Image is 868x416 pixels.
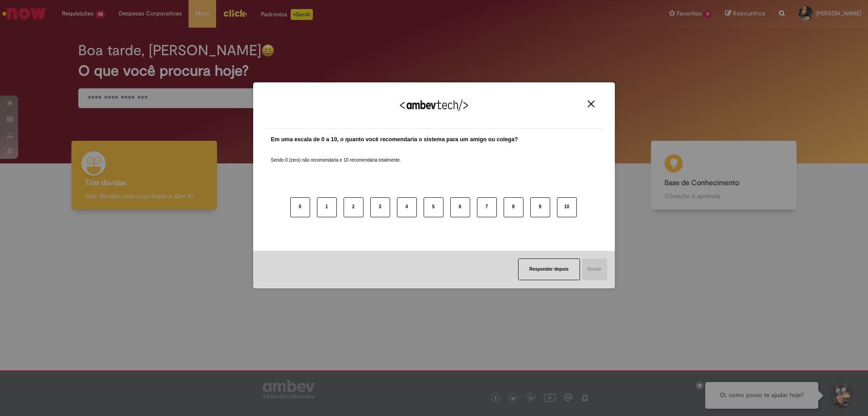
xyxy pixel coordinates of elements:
[530,197,550,217] button: 9
[400,100,468,111] img: Logo Ambevtech
[271,135,518,144] label: Em uma escala de 0 a 10, o quanto você recomendaria o sistema para um amigo ou colega?
[271,146,401,163] label: Sendo 0 (zero) não recomendaria e 10 recomendaria totalmente.
[344,197,363,217] button: 2
[557,197,577,217] button: 10
[518,258,580,280] button: Responder depois
[290,197,310,217] button: 0
[317,197,337,217] button: 1
[370,197,390,217] button: 3
[588,100,594,107] img: Close
[424,197,443,217] button: 5
[504,197,524,217] button: 8
[397,197,417,217] button: 4
[450,197,470,217] button: 6
[477,197,497,217] button: 7
[585,100,597,108] button: Close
